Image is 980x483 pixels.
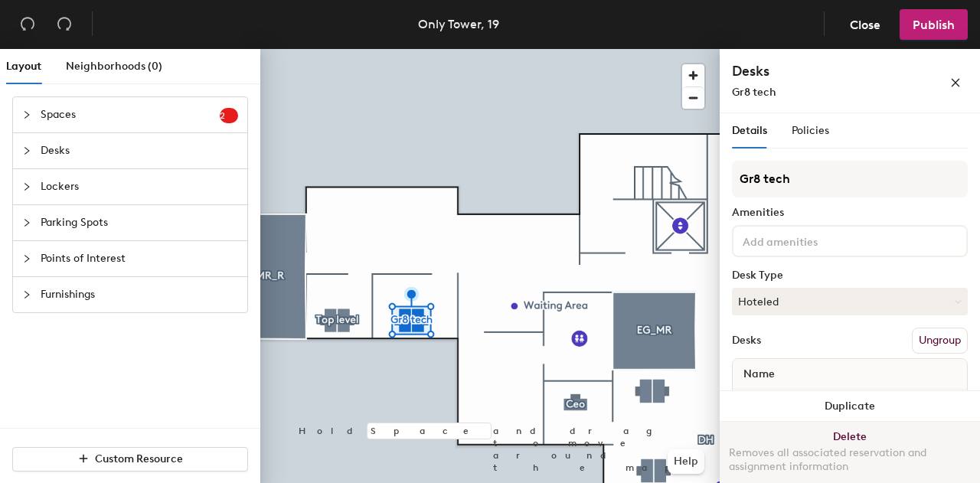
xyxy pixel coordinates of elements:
span: Custom Resource [95,452,183,465]
span: collapsed [22,290,31,299]
span: undo [20,16,35,31]
span: collapsed [22,110,31,119]
span: Points of Interest [41,241,238,276]
span: collapsed [22,182,31,191]
span: collapsed [22,146,31,155]
span: Neighborhoods (0) [66,60,162,73]
h4: Desks [732,61,900,81]
span: Parking Spots [41,205,238,240]
button: Ungroup [912,328,968,354]
button: Duplicate [720,391,980,422]
span: Publish [913,18,955,32]
button: Close [837,9,893,40]
span: Policies [792,124,829,137]
span: 2 [220,110,238,121]
button: Custom Resource [12,447,248,472]
div: Desk Type [732,269,968,282]
span: Spaces [41,97,220,132]
span: Lockers [41,169,238,204]
span: collapsed [22,254,31,263]
span: Desks [41,133,238,168]
div: Removes all associated reservation and assignment information [729,446,971,474]
button: Undo (⌘ + Z) [12,9,43,40]
span: Details [732,124,767,137]
span: Furnishings [41,277,238,312]
button: Publish [900,9,968,40]
input: Add amenities [740,231,877,250]
span: collapsed [22,218,31,227]
div: Desks [732,335,761,347]
div: Amenities [732,207,968,219]
span: Gr8 tech [732,86,776,99]
span: Close [850,18,880,32]
sup: 2 [220,108,238,123]
div: Only Tower, 19 [418,15,499,34]
button: Redo (⌘ + ⇧ + Z) [49,9,80,40]
span: Layout [6,60,41,73]
button: Hoteled [732,288,968,315]
span: close [950,77,961,88]
span: Name [736,361,782,388]
button: Help [668,449,704,474]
